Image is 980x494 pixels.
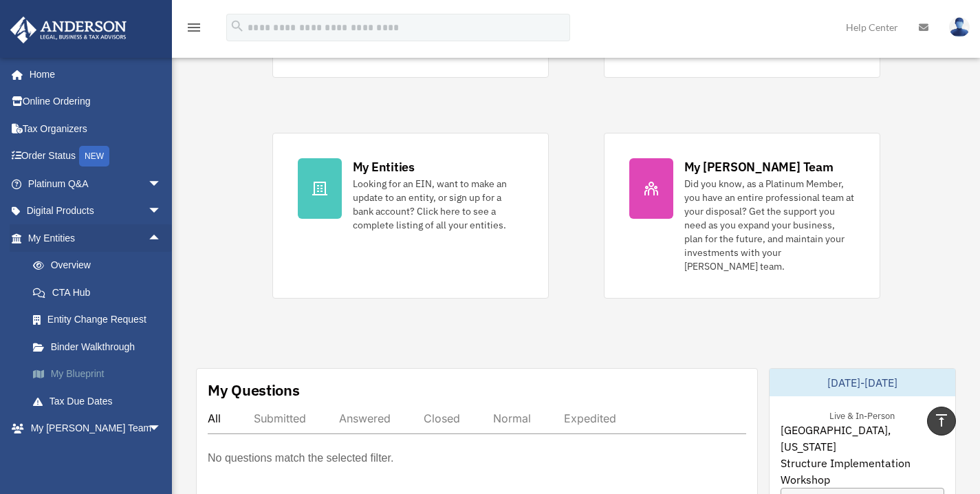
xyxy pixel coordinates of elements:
span: arrow_drop_down [148,415,175,443]
span: Structure Implementation Workshop [781,455,944,488]
div: Answered [339,411,391,425]
a: Platinum Q&Aarrow_drop_down [10,170,182,197]
div: My [PERSON_NAME] Team [684,158,834,175]
span: [GEOGRAPHIC_DATA], [US_STATE] [781,422,944,455]
a: Binder Walkthrough [19,333,182,361]
div: Submitted [254,411,306,425]
span: arrow_drop_down [148,442,175,470]
span: arrow_drop_up [148,224,175,253]
img: User Pic [949,17,970,37]
a: My Documentsarrow_drop_down [10,442,182,469]
div: Looking for an EIN, want to make an update to an entity, or sign up for a bank account? Click her... [353,177,523,232]
div: NEW [79,146,109,167]
a: Digital Productsarrow_drop_down [10,197,182,225]
a: menu [186,24,202,36]
a: My Entitiesarrow_drop_up [10,224,182,252]
p: No questions match the selected filter. [208,449,393,468]
span: arrow_drop_down [148,197,175,226]
a: My [PERSON_NAME] Teamarrow_drop_down [10,415,182,442]
div: Did you know, as a Platinum Member, you have an entire professional team at your disposal? Get th... [684,177,855,273]
a: Home [10,61,175,88]
a: CTA Hub [19,279,182,306]
a: My Entities Looking for an EIN, want to make an update to an entity, or sign up for a bank accoun... [272,133,549,299]
a: My Blueprint [19,361,182,388]
a: Overview [19,252,182,279]
a: vertical_align_top [927,407,956,436]
a: Tax Due Dates [19,387,182,415]
div: Normal [493,411,531,425]
div: My Entities [353,158,415,175]
div: Live & In-Person [818,407,906,422]
a: Tax Organizers [10,115,182,142]
a: Online Ordering [10,88,182,116]
i: search [230,19,245,34]
div: [DATE]-[DATE] [770,369,955,396]
div: My Questions [208,380,300,400]
i: vertical_align_top [933,412,950,429]
div: All [208,411,221,425]
a: Entity Change Request [19,306,182,334]
div: Closed [424,411,460,425]
a: My [PERSON_NAME] Team Did you know, as a Platinum Member, you have an entire professional team at... [604,133,880,299]
div: Expedited [564,411,616,425]
span: arrow_drop_down [148,170,175,198]
i: menu [186,19,202,36]
a: Order StatusNEW [10,142,182,171]
img: Anderson Advisors Platinum Portal [6,17,131,43]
